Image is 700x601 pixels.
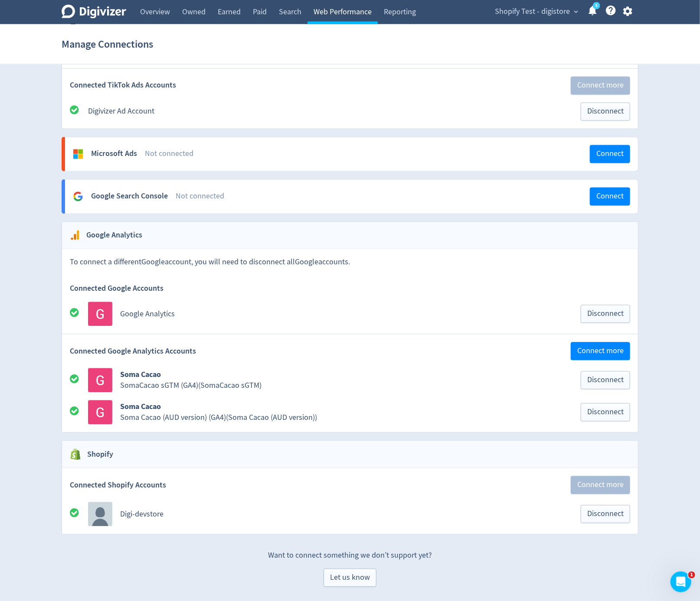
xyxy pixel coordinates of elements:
[120,510,164,520] a: Digi-devstore
[91,191,168,202] div: Google Search Console
[581,371,630,390] button: Disconnect
[65,180,638,214] a: Google Search ConsoleNot connectedConnect
[62,543,638,561] p: Want to connect something we don’t support yet?
[70,308,88,321] div: All good
[577,481,624,489] span: Connect more
[571,342,630,361] button: Connect more
[88,107,154,117] a: Digivizer Ad Account
[65,137,638,171] a: Microsoft AdsNot connectedConnect
[587,377,624,384] span: Disconnect
[70,374,88,387] div: All good
[120,380,573,391] div: SomaCacao sGTM (GA4) ( SomaCacao sGTM )
[70,508,88,521] div: All good
[145,149,590,159] div: Not connected
[590,145,630,163] button: Connect
[587,108,624,116] span: Disconnect
[587,510,624,518] span: Disconnect
[70,80,176,91] span: Connected TikTok Ads Accounts
[70,406,88,419] div: All good
[120,413,573,423] div: Soma Cacao (AUD version) (GA4) ( Soma Cacao (AUD version) )
[495,5,570,19] span: Shopify Test - digistore
[88,400,112,425] img: Avatar for Soma Cacao (AUD version)
[596,193,624,201] span: Connect
[80,230,142,241] h2: Google Analytics
[70,283,164,294] span: Connected Google Accounts
[120,309,175,319] a: Google Analytics
[581,403,630,422] button: Disconnect
[62,249,638,276] div: To connect a different Google account, you will need to disconnect all Google accounts.
[70,230,80,240] svg: Google Analytics
[587,310,624,318] span: Disconnect
[176,191,590,202] div: Not connected
[70,105,88,118] div: All good
[581,305,630,323] button: Disconnect
[324,569,376,587] button: Let us know
[595,3,598,9] text: 5
[70,480,166,491] span: Connected Shopify Accounts
[120,402,573,423] a: Soma CacaoSoma Cacao (AUD version) (GA4)(Soma Cacao (AUD version))
[91,149,137,159] div: Microsoft Ads
[70,346,196,357] span: Connected Google Analytics Accounts
[587,409,624,416] span: Disconnect
[120,370,573,391] a: Soma CacaoSomaCacao sGTM (GA4)(SomaCacao sGTM)
[571,476,630,494] button: Connect more
[81,449,113,460] h2: Shopify
[88,502,112,526] img: Avatar for Digi-devstore
[577,82,624,90] span: Connect more
[577,348,624,355] span: Connect more
[330,574,370,582] span: Let us know
[593,2,600,10] a: 5
[581,505,630,523] button: Disconnect
[73,192,83,202] svg: Google Analytics
[120,370,161,380] b: Soma Cacao
[88,302,112,326] img: Avatar for Google Analytics
[571,77,630,95] button: Connect more
[492,5,580,19] button: Shopify Test - digistore
[88,368,112,393] img: Avatar for SomaCacao sGTM
[688,572,695,578] span: 1
[120,402,161,412] b: Soma Cacao
[596,150,624,158] span: Connect
[572,8,580,16] span: expand_more
[62,30,153,58] h1: Manage Connections
[671,572,691,592] iframe: Intercom live chat
[581,103,630,121] button: Disconnect
[590,188,630,206] button: Connect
